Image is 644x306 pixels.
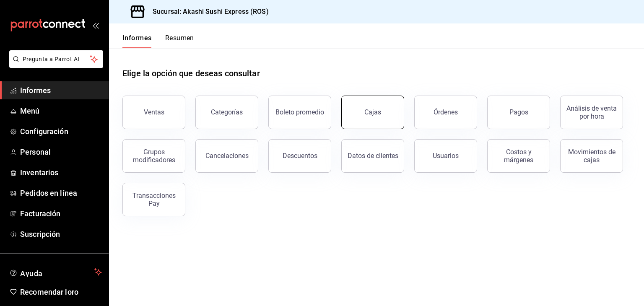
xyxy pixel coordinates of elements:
button: Movimientos de cajas [560,139,623,173]
font: Cajas [364,108,381,116]
button: Categorías [195,96,258,129]
button: Boleto promedio [268,96,331,129]
button: Pregunta a Parrot AI [9,50,103,68]
font: Pedidos en línea [20,189,77,197]
button: Usuarios [414,139,477,173]
font: Facturación [20,209,60,218]
font: Grupos modificadores [133,148,175,164]
button: Costos y márgenes [487,139,550,173]
button: Análisis de venta por hora [560,96,623,129]
font: Ayuda [20,269,43,278]
font: Cancelaciones [205,152,249,160]
font: Inventarios [20,168,58,177]
button: Descuentos [268,139,331,173]
font: Elige la opción que deseas consultar [122,68,260,78]
font: Órdenes [434,108,458,116]
button: abrir_cajón_menú [92,22,99,29]
button: Cajas [341,96,404,129]
button: Pagos [487,96,550,129]
font: Informes [20,86,51,95]
button: Datos de clientes [341,139,404,173]
font: Categorías [211,108,243,116]
font: Datos de clientes [348,152,398,160]
font: Resumen [165,34,194,42]
button: Cancelaciones [195,139,258,173]
a: Pregunta a Parrot AI [6,61,103,70]
button: Transacciones Pay [122,183,185,216]
font: Menú [20,106,40,115]
font: Descuentos [283,152,317,160]
font: Configuración [20,127,68,136]
button: Órdenes [414,96,477,129]
button: Grupos modificadores [122,139,185,173]
font: Recomendar loro [20,288,78,296]
font: Personal [20,148,51,156]
font: Costos y márgenes [504,148,533,164]
font: Transacciones Pay [132,192,176,207]
font: Boleto promedio [275,108,324,116]
font: Suscripción [20,230,60,239]
font: Movimientos de cajas [568,148,615,164]
button: Ventas [122,96,185,129]
font: Pagos [509,108,528,116]
font: Análisis de venta por hora [566,104,617,120]
font: Sucursal: Akashi Sushi Express (ROS) [153,8,269,16]
font: Informes [122,34,152,42]
font: Usuarios [433,152,459,160]
font: Pregunta a Parrot AI [23,56,80,62]
font: Ventas [144,108,164,116]
div: pestañas de navegación [122,34,194,48]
